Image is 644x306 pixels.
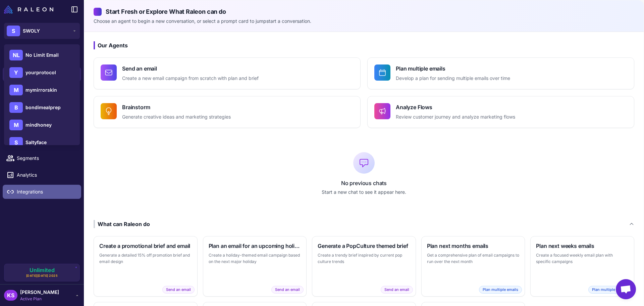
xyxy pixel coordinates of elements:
[396,75,510,82] p: Develop a plan for sending multiple emails over time
[271,286,304,294] span: Send an email
[3,168,81,182] a: Analytics
[3,185,81,199] a: Integrations
[99,242,192,250] h3: Create a promotional brief and email
[427,242,520,250] h3: Plan next months emails
[94,220,150,228] div: What can Raleon do
[94,41,634,49] h3: Our Agents
[4,5,56,13] a: Raleon Logo
[367,96,634,128] button: Analyze FlowsReview customer journey and analyze marketing flows
[396,113,515,121] p: Review customer journey and analyze marketing flows
[536,252,629,265] p: Create a focused weekly email plan with specific campaigns
[17,188,76,195] span: Integrations
[94,188,634,196] p: Start a new chat to see it appear here.
[318,242,410,250] h3: Generate a PopCulture themed brief
[4,290,17,301] div: KS
[530,236,634,297] button: Plan next weeks emailsCreate a focused weekly email plan with specific campaignsPlan multiple emails
[25,51,59,59] span: No Limit Email
[94,96,361,128] button: BrainstormGenerate creative ideas and marketing strategies
[318,252,410,265] p: Create a trendy brief inspired by current pop culture trends
[23,27,40,35] span: SWOLY
[427,252,520,265] p: Get a comprehensive plan of email campaigns to run over the next month
[9,50,23,60] div: NL
[381,286,413,294] span: Send an email
[25,104,61,111] span: bondimealprep
[4,23,80,39] button: SSWOLY
[588,286,631,294] span: Plan multiple emails
[30,267,55,273] span: Unlimited
[122,75,259,82] p: Create a new email campaign from scratch with plan and brief
[122,113,231,121] p: Generate creative ideas and marketing strategies
[94,17,634,25] p: Choose an agent to begin a new conversation, or select a prompt card to jumpstart a conversation.
[20,289,59,296] span: [PERSON_NAME]
[3,134,81,148] a: Calendar
[209,242,301,250] h3: Plan an email for an upcoming holiday
[162,286,195,294] span: Send an email
[9,67,23,78] div: Y
[26,273,58,278] span: [DATE][DATE] 2025
[367,57,634,89] button: Plan multiple emailsDevelop a plan for sending multiple emails over time
[94,179,634,187] p: No previous chats
[536,242,629,250] h3: Plan next weeks emails
[25,121,52,129] span: mindhoney
[616,279,636,299] div: Open chat
[7,26,20,36] div: S
[312,236,416,297] button: Generate a PopCulture themed briefCreate a trendy brief inspired by current pop culture trendsSen...
[122,103,231,111] h4: Brainstorm
[25,69,56,76] span: yourprotocol
[99,252,192,265] p: Generate a detailed 15% off promotion brief and email design
[94,57,361,89] button: Send an emailCreate a new email campaign from scratch with plan and brief
[17,171,76,179] span: Analytics
[20,296,59,302] span: Active Plan
[9,120,23,130] div: M
[9,102,23,113] div: B
[122,64,259,73] h4: Send an email
[3,118,81,132] a: Campaigns
[3,67,81,81] a: Chats
[9,137,23,148] div: S
[396,103,515,111] h4: Analyze Flows
[25,86,57,94] span: mymirrorskin
[94,236,198,297] button: Create a promotional brief and emailGenerate a detailed 15% off promotion brief and email designS...
[209,252,301,265] p: Create a holiday-themed email campaign based on the next major holiday
[25,139,47,146] span: Saltyface
[17,155,76,162] span: Segments
[3,151,81,165] a: Segments
[4,5,53,13] img: Raleon Logo
[479,286,522,294] span: Plan multiple emails
[203,236,307,297] button: Plan an email for an upcoming holidayCreate a holiday-themed email campaign based on the next maj...
[3,84,81,98] a: Knowledge
[9,85,23,95] div: M
[94,7,634,16] h2: Start Fresh or Explore What Raleon can do
[3,101,81,115] a: Email Design
[396,64,510,73] h4: Plan multiple emails
[421,236,525,297] button: Plan next months emailsGet a comprehensive plan of email campaigns to run over the next monthPlan...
